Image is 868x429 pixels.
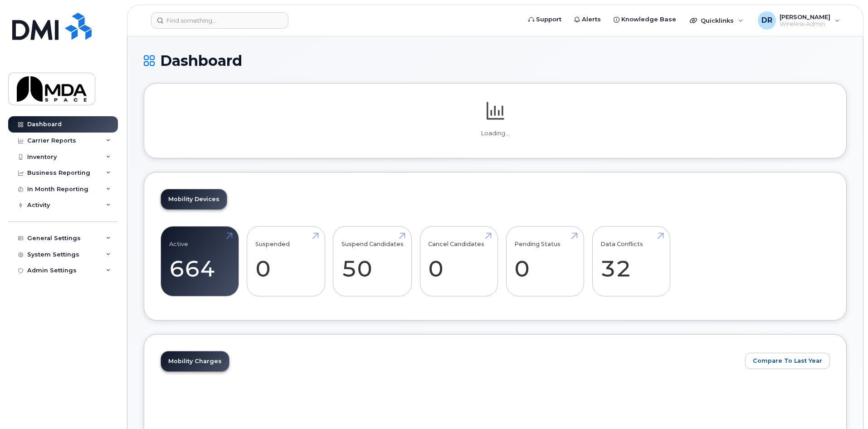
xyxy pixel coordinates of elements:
a: Mobility Charges [161,351,229,371]
h1: Dashboard [144,53,847,69]
a: Pending Status 0 [514,232,575,291]
p: Loading... [161,129,830,138]
a: Suspended 0 [255,232,317,291]
a: Data Conflicts 32 [600,232,662,291]
a: Mobility Devices [161,189,227,209]
span: Compare To Last Year [753,356,822,365]
a: Cancel Candidates 0 [428,232,489,291]
a: Active 664 [169,232,230,291]
a: Suspend Candidates 50 [341,232,404,291]
button: Compare To Last Year [745,353,830,369]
